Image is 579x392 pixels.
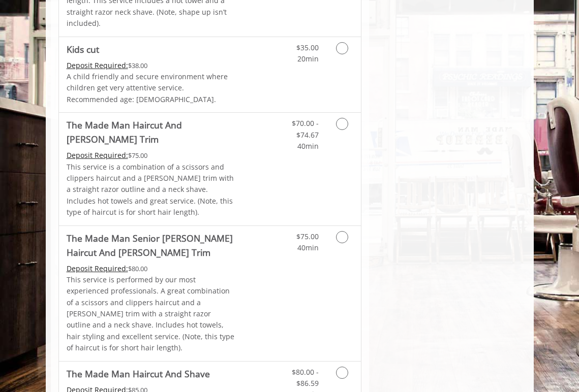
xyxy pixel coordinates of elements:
b: The Made Man Haircut And Shave [67,367,210,381]
p: This service is a combination of a scissors and clippers haircut and a [PERSON_NAME] trim with a ... [67,161,235,218]
span: $35.00 [296,43,319,52]
span: 40min [297,243,319,252]
span: $80.00 - $86.59 [292,367,319,388]
b: The Made Man Senior [PERSON_NAME] Haircut And [PERSON_NAME] Trim [67,231,235,259]
span: 40min [297,141,319,151]
span: 20min [297,54,319,63]
b: The Made Man Haircut And [PERSON_NAME] Trim [67,118,235,146]
p: A child friendly and secure environment where children get very attentive service. Recommended ag... [67,71,235,105]
p: This service is performed by our most experienced professionals. A great combination of a scissor... [67,274,235,354]
b: Kids cut [67,42,99,56]
span: $75.00 [296,232,319,241]
div: $38.00 [67,60,235,71]
span: This service needs some Advance to be paid before we block your appointment [67,60,128,70]
span: This service needs some Advance to be paid before we block your appointment [67,264,128,273]
div: $80.00 [67,263,235,274]
div: $75.00 [67,150,235,161]
span: This service needs some Advance to be paid before we block your appointment [67,150,128,160]
span: $70.00 - $74.67 [292,118,319,139]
